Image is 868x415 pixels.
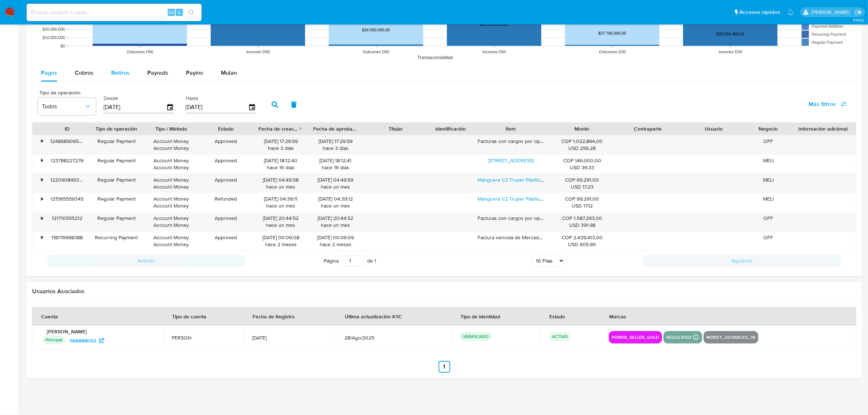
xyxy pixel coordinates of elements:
button: search-icon [184,7,199,18]
span: s [178,9,180,16]
input: Buscar usuario o caso... [27,8,202,17]
h2: Usuarios Asociados [32,288,856,295]
a: Notificaciones [787,9,794,15]
a: Salir [855,8,863,16]
span: 3.158.0 [853,17,864,23]
span: Alt [168,9,174,16]
p: juan.montanobonaga@mercadolibre.com.co [811,9,852,16]
span: Accesos rápidos [739,8,780,16]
